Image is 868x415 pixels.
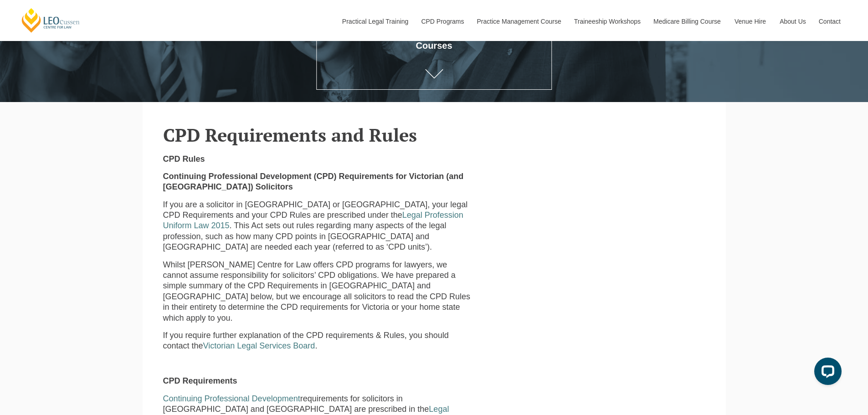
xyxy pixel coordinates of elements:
[163,172,464,191] strong: Continuing Professional Development (CPD) Requirements for Victorian (and [GEOGRAPHIC_DATA]) Soli...
[728,2,773,41] a: Venue Hire
[163,260,474,323] p: Whilst [PERSON_NAME] Centre for Law offers CPD programs for lawyers, we cannot assume responsibil...
[647,2,728,41] a: Medicare Billing Course
[773,2,812,41] a: About Us
[807,354,845,392] iframe: LiveChat chat widget
[163,154,205,164] strong: CPD Rules
[163,376,237,385] strong: CPD Requirements
[203,341,315,350] a: Victorian Legal Services Board
[335,2,415,41] a: Practical Legal Training
[812,2,847,41] a: Contact
[163,394,300,403] a: Continuing Professional Development
[414,2,470,41] a: CPD Programs
[567,2,647,41] a: Traineeship Workshops
[21,7,81,33] a: [PERSON_NAME] Centre for Law
[163,330,474,352] p: If you require further explanation of the CPD requirements & Rules, you should contact the .
[163,125,705,145] h2: CPD Requirements and Rules
[163,200,474,253] p: If you are a solicitor in [GEOGRAPHIC_DATA] or [GEOGRAPHIC_DATA], your legal CPD Requirements and...
[470,2,567,41] a: Practice Management Course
